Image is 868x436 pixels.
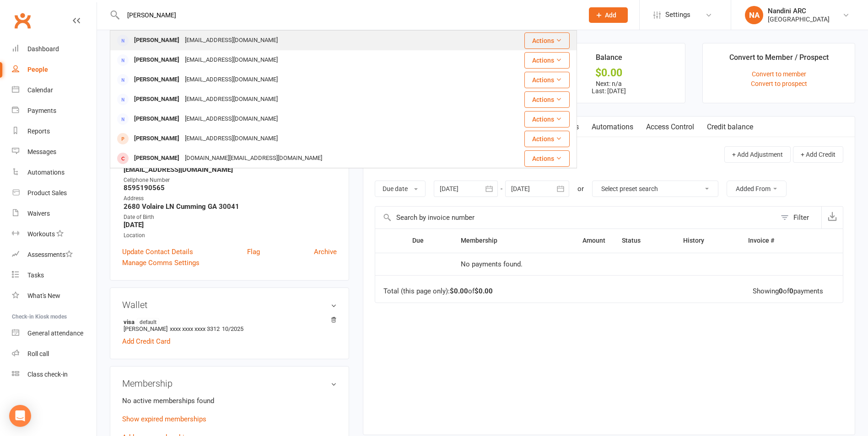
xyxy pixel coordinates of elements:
button: Actions [524,32,570,49]
input: Search by invoice number [375,207,776,229]
div: or [577,183,584,194]
th: Amount [545,229,614,252]
strong: [DATE] [124,221,337,229]
div: Tasks [27,271,44,279]
button: Filter [776,207,821,229]
a: Manage Comms Settings [122,257,199,268]
div: [PERSON_NAME] [131,152,182,165]
div: Dashboard [27,45,59,53]
div: [PERSON_NAME] [131,73,182,86]
a: Workouts [12,224,97,245]
input: Search... [120,9,577,21]
a: Messages [12,142,97,162]
a: Automations [12,162,97,183]
button: Actions [524,150,570,167]
div: [GEOGRAPHIC_DATA] [768,15,830,23]
button: Actions [524,72,570,88]
span: default [137,318,159,325]
a: Waivers [12,203,97,224]
div: People [27,66,48,73]
span: Add [605,11,616,19]
a: Update Contact Details [122,246,193,257]
a: Credit balance [701,117,760,138]
a: Flag [247,246,260,257]
div: $0.00 [541,68,677,78]
strong: 0 [779,287,783,295]
a: Archive [314,246,337,257]
a: Show expired memberships [122,415,206,423]
h3: Membership [122,378,337,388]
a: Calendar [12,80,97,101]
li: [PERSON_NAME] [122,317,337,334]
h3: Wallet [122,300,337,310]
div: Product Sales [27,189,67,197]
strong: $0.00 [450,287,468,295]
div: Class check-in [27,371,68,378]
th: Membership [453,229,545,252]
div: [PERSON_NAME] [131,34,182,47]
div: Payments [27,107,56,114]
button: Actions [524,131,570,147]
div: Assessments [27,251,73,258]
strong: visa [124,318,332,325]
a: Automations [585,117,640,138]
a: People [12,59,97,80]
div: [EMAIL_ADDRESS][DOMAIN_NAME] [182,34,280,47]
a: What's New [12,286,97,306]
p: No active memberships found [122,395,337,406]
a: Assessments [12,245,97,265]
span: xxxx xxxx xxxx 3312 [170,325,220,332]
div: Showing of payments [753,287,823,295]
th: Status [614,229,675,252]
a: Payments [12,101,97,121]
div: Automations [27,169,65,176]
div: Calendar [27,86,53,94]
div: [EMAIL_ADDRESS][DOMAIN_NAME] [182,93,280,106]
div: Roll call [27,350,49,357]
div: Balance [596,52,622,68]
th: Due [404,229,453,252]
button: Due date [375,181,426,197]
div: Convert to Member / Prospect [729,52,829,68]
div: [PERSON_NAME] [131,132,182,145]
button: + Add Adjustment [724,146,791,163]
span: Settings [665,5,690,25]
a: General attendance kiosk mode [12,323,97,344]
div: [EMAIL_ADDRESS][DOMAIN_NAME] [182,53,280,67]
a: Convert to member [752,70,806,78]
button: Actions [524,111,570,128]
th: Invoice # [740,229,814,252]
div: [EMAIL_ADDRESS][DOMAIN_NAME] [182,73,280,86]
strong: 0 [789,287,793,295]
div: Open Intercom Messenger [9,405,31,427]
div: [PERSON_NAME] [131,93,182,106]
button: Actions [524,52,570,69]
th: History [675,229,740,252]
div: [PERSON_NAME] [131,112,182,126]
div: Date of Birth [124,213,337,222]
button: + Add Credit [793,146,843,163]
div: [EMAIL_ADDRESS][DOMAIN_NAME] [182,132,280,145]
a: Class kiosk mode [12,364,97,385]
div: Waivers [27,210,50,217]
a: Clubworx [11,9,34,32]
div: Nandini ARC [768,7,830,15]
a: Convert to prospect [751,80,807,87]
a: Add Credit Card [122,336,170,347]
div: What's New [27,292,60,299]
div: [PERSON_NAME] [131,53,182,67]
td: No payments found. [453,253,614,276]
a: Dashboard [12,39,97,59]
strong: 2680 Volaire LN Cumming GA 30041 [124,202,337,211]
div: Total (this page only): of [383,287,493,295]
div: Location [124,231,337,240]
div: General attendance [27,330,83,337]
div: Messages [27,148,56,155]
a: Product Sales [12,183,97,203]
div: NA [745,6,763,24]
strong: [EMAIL_ADDRESS][DOMAIN_NAME] [124,165,337,174]
p: Next: n/a Last: [DATE] [541,80,677,95]
div: [DOMAIN_NAME][EMAIL_ADDRESS][DOMAIN_NAME] [182,152,325,165]
div: Reports [27,128,50,135]
div: [EMAIL_ADDRESS][DOMAIN_NAME] [182,112,280,126]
